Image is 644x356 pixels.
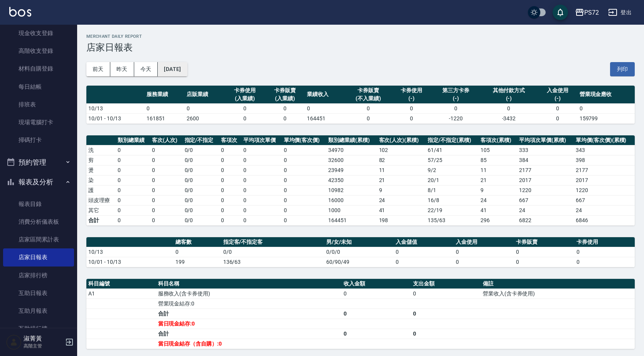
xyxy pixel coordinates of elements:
th: 卡券使用 [575,237,635,247]
th: 備註 [481,279,635,289]
a: 店家區間累計表 [3,231,74,248]
td: 0 [174,247,221,257]
td: 0 [116,145,150,155]
a: 互助日報表 [3,284,74,302]
td: 0 [282,195,327,205]
td: 10982 [326,185,377,195]
th: 平均項次單價 [241,135,282,145]
td: 0 [391,103,432,113]
a: 每日結帳 [3,78,74,96]
button: 前天 [86,62,110,76]
td: 10/13 [86,103,145,113]
div: 卡券販賣 [347,86,389,94]
td: 0 [116,175,150,185]
div: (-) [482,94,535,103]
td: 9 [377,185,426,195]
td: 21 [479,175,517,185]
td: 2017 [574,175,635,185]
div: 入金使用 [539,86,576,94]
td: 0 [219,185,241,195]
td: 當日現金結存:0 [156,319,342,329]
td: 0 [219,195,241,205]
td: 384 [517,155,574,165]
div: (-) [539,94,576,103]
td: 21 [377,175,426,185]
td: 0 [432,103,480,113]
th: 入金儲值 [394,237,454,247]
div: 卡券使用 [227,86,263,94]
td: 0 [282,215,327,225]
h5: 淑菁黃 [24,335,63,343]
td: 0 [116,195,150,205]
img: Logo [9,7,31,17]
h2: Merchant Daily Report [86,34,635,39]
td: 0 [219,165,241,175]
th: 總客數 [174,237,221,247]
td: 0 [150,155,183,165]
th: 客次(人次)(累積) [377,135,426,145]
td: 0 [411,309,481,319]
a: 店家日報表 [3,248,74,266]
td: 0 [345,113,391,123]
td: 0 [241,165,282,175]
td: 2600 [185,113,225,123]
td: 0 / 0 [183,175,219,185]
td: 0 [282,165,327,175]
td: 0 / 0 [183,195,219,205]
td: 61 / 41 [426,145,479,155]
table: a dense table [86,135,635,226]
td: 41 [377,205,426,215]
td: 剪 [86,155,116,165]
td: 2177 [574,165,635,175]
td: 24 [517,205,574,215]
td: 667 [574,195,635,205]
td: 667 [517,195,574,205]
td: 2177 [517,165,574,175]
td: 0 [241,195,282,205]
p: 高階主管 [24,343,63,349]
img: Person [6,334,22,350]
td: 護 [86,185,116,195]
th: 指定/不指定(累積) [426,135,479,145]
td: 0 [575,257,635,267]
td: 服務收入(含卡券使用) [156,289,342,299]
td: 0 [219,155,241,165]
td: 0 [480,103,537,113]
td: 159799 [578,113,635,123]
th: 科目名稱 [156,279,342,289]
button: PS72 [572,5,602,20]
td: 85 [479,155,517,165]
td: 0 [411,289,481,299]
td: 10/13 [86,247,174,257]
button: 列印 [610,62,635,76]
a: 排班表 [3,96,74,113]
td: 0/0/0 [324,247,394,257]
th: 客次(人次) [150,135,183,145]
td: 0 [219,145,241,155]
td: 0 [219,215,241,225]
td: 染 [86,175,116,185]
th: 單均價(客次價)(累積) [574,135,635,145]
td: 0/0 [221,247,324,257]
th: 類別總業績 [116,135,150,145]
th: 業績收入 [305,86,345,104]
td: 0 [282,145,327,155]
td: 0 [116,215,150,225]
td: 合計 [86,215,116,225]
td: 22 / 19 [426,205,479,215]
td: 0 [411,329,481,339]
a: 現金收支登錄 [3,24,74,42]
td: 60/90/49 [324,257,394,267]
td: 0 [342,289,411,299]
td: 0 [150,165,183,175]
td: 0 / 0 [183,185,219,195]
td: 0 [116,205,150,215]
th: 男/女/未知 [324,237,394,247]
td: 0 [265,113,305,123]
td: 333 [517,145,574,155]
td: 營業現金結存:0 [156,299,342,309]
td: 0 [219,205,241,215]
td: 0 [282,185,327,195]
td: 0 [305,103,345,113]
td: 0 / 0 [183,155,219,165]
